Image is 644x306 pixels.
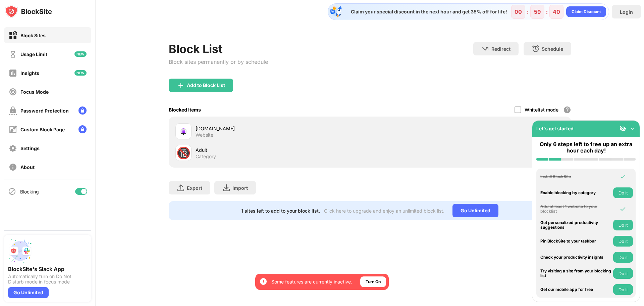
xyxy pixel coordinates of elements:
div: Whitelist mode [525,107,558,113]
div: Enable blocking by category [540,190,611,195]
div: Automatically turn on Do Not Disturb mode in focus mode [8,274,87,285]
div: 40 [553,8,560,15]
button: Do it [613,220,633,230]
div: Block Sites [20,33,46,38]
div: 59 [534,8,541,15]
div: Let's get started [536,126,574,131]
img: insights-off.svg [9,69,17,77]
img: favicons [179,127,187,135]
div: Custom Block Page [20,127,65,132]
img: lock-menu.svg [78,125,87,133]
img: block-on.svg [9,31,17,40]
div: 1 sites left to add to your block list. [241,208,320,214]
img: omni-setup-toggle.svg [629,125,636,132]
div: Login [620,9,633,15]
img: new-icon.svg [74,70,87,76]
div: Adult [196,146,370,154]
div: Pin BlockSite to your taskbar [540,239,611,244]
div: BlockSite's Slack App [8,266,87,272]
img: omni-check.svg [620,206,626,212]
button: Do it [613,252,633,263]
div: Focus Mode [20,89,49,95]
img: error-circle-white.svg [259,277,267,286]
div: Block List [169,42,268,56]
div: Claim Discount [572,8,601,15]
div: Install BlockSite [540,174,611,179]
div: Claim your special discount in the next hour and get 35% off for life! [347,9,507,15]
div: Redirect [491,46,511,52]
div: : [525,6,530,17]
div: : [544,6,549,17]
img: push-slack.svg [8,239,32,263]
img: new-icon.svg [74,51,87,57]
div: Schedule [542,46,563,52]
img: focus-off.svg [9,88,17,96]
div: Insights [20,70,39,76]
div: Get personalized productivity suggestions [540,220,611,230]
div: Category [196,154,216,160]
div: Blocked Items [169,107,201,113]
button: Do it [613,284,633,295]
div: Settings [20,145,40,151]
div: About [20,164,35,170]
img: logo-blocksite.svg [5,5,52,18]
div: 🔞 [176,146,191,160]
div: Export [187,185,202,191]
button: Do it [613,236,633,247]
div: Add at least 1 website to your blocklist [540,204,611,214]
div: Go Unlimited [452,204,498,217]
div: 00 [515,8,522,15]
img: time-usage-off.svg [9,50,17,58]
div: Go Unlimited [8,287,49,298]
div: Blocking [20,189,39,194]
div: Turn On [366,278,381,285]
div: Some features are currently inactive. [271,278,352,285]
div: [DOMAIN_NAME] [196,125,370,132]
button: Do it [613,268,633,279]
div: Add to Block List [187,83,225,88]
img: blocking-icon.svg [8,187,16,195]
div: Get our mobile app for free [540,287,611,292]
img: about-off.svg [9,163,17,171]
img: specialOfferDiscount.svg [329,5,343,18]
div: Password Protection [20,108,69,114]
img: omni-check.svg [620,173,626,180]
div: Block sites permanently or by schedule [169,58,268,65]
img: customize-block-page-off.svg [9,125,17,134]
div: Check your productivity insights [540,255,611,260]
div: Import [232,185,248,191]
img: settings-off.svg [9,144,17,152]
button: Do it [613,187,633,198]
img: password-protection-off.svg [9,106,17,115]
div: Usage Limit [20,51,47,57]
div: Click here to upgrade and enjoy an unlimited block list. [324,208,444,214]
div: Try visiting a site from your blocking list [540,269,611,278]
div: Only 6 steps left to free up an extra hour each day! [536,141,636,154]
img: lock-menu.svg [78,106,87,115]
div: Website [196,132,213,138]
img: eye-not-visible.svg [620,125,626,132]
